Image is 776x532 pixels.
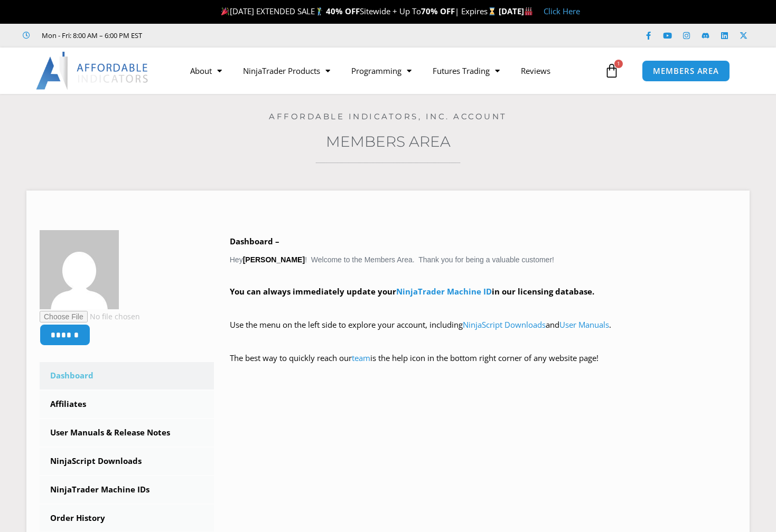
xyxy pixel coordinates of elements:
span: 1 [614,60,623,68]
a: About [180,59,232,83]
img: ⌛ [488,7,496,15]
a: NinjaScript Downloads [40,448,214,475]
a: User Manuals [559,319,609,330]
a: Affiliates [40,391,214,418]
a: User Manuals & Release Notes [40,419,214,446]
a: Programming [341,59,422,83]
img: 306a39d853fe7ca0a83b64c3a9ab38c2617219f6aea081d20322e8e32295346b [40,230,119,309]
span: Mon - Fri: 8:00 AM – 6:00 PM EST [39,29,142,42]
div: Hey ! Welcome to the Members Area. Thank you for being a valuable customer! [230,234,736,381]
img: LogoAI | Affordable Indicators – NinjaTrader [36,52,149,90]
iframe: Customer reviews powered by Trustpilot [157,30,315,41]
a: Futures Trading [422,59,510,83]
a: 1 [588,55,635,86]
strong: [DATE] [499,6,533,16]
p: Use the menu on the left side to explore your account, including and . [230,318,736,347]
a: Dashboard [40,362,214,389]
strong: You can always immediately update your in our licensing database. [230,286,594,297]
a: NinjaTrader Machine ID [396,286,492,297]
nav: Menu [180,59,602,83]
img: 🏭 [525,7,532,15]
a: Members Area [326,132,451,150]
b: Dashboard – [230,236,279,246]
span: [DATE] EXTENDED SALE Sitewide + Up To | Expires [219,6,499,16]
p: The best way to quickly reach our is the help icon in the bottom right corner of any website page! [230,351,736,381]
img: 🏌️‍♂️ [315,7,323,15]
a: Click Here [544,6,580,16]
strong: [PERSON_NAME] [243,255,305,264]
span: MEMBERS AREA [653,67,719,75]
a: NinjaTrader Machine IDs [40,476,214,503]
a: team [352,353,370,363]
a: Affordable Indicators, Inc. Account [269,111,507,121]
a: MEMBERS AREA [642,60,730,82]
a: Order History [40,505,214,532]
strong: 70% OFF [421,6,455,16]
a: NinjaTrader Products [232,59,341,83]
a: NinjaScript Downloads [463,319,546,330]
strong: 40% OFF [326,6,360,16]
img: 🎉 [221,7,229,15]
a: Reviews [510,59,561,83]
